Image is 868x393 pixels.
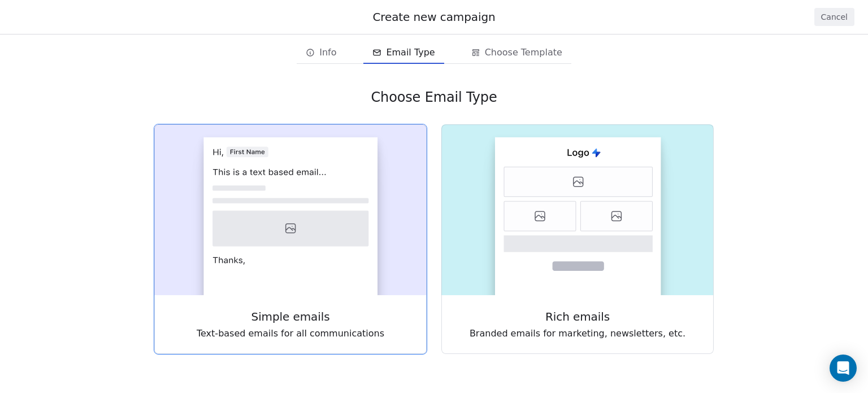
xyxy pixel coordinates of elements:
[197,327,384,340] span: Text-based emails for all communications
[14,9,854,25] div: Create new campaign
[485,46,562,59] span: Choose Template
[251,309,330,325] span: Simple emails
[154,89,714,106] div: Choose Email Type
[319,46,336,59] span: Info
[545,309,610,325] span: Rich emails
[297,41,571,64] div: email creation steps
[386,46,435,59] span: Email Type
[830,355,857,382] div: Open Intercom Messenger
[814,8,854,26] button: Cancel
[470,327,685,340] span: Branded emails for marketing, newsletters, etc.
